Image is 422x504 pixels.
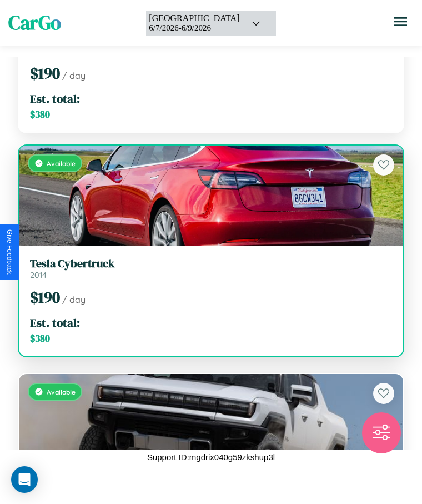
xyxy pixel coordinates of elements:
div: Open Intercom Messenger [11,466,38,493]
span: Est. total: [30,315,80,331]
p: Support ID: mgdrix040g59zkshup3l [147,450,275,465]
span: $ 380 [30,108,50,121]
span: 2014 [30,270,47,280]
span: $ 190 [30,287,60,308]
span: $ 380 [30,332,50,345]
span: $ 190 [30,63,60,84]
div: Give Feedback [6,229,13,275]
span: Est. total: [30,91,80,107]
span: CarGo [8,9,61,36]
h3: Tesla Cybertruck [30,257,392,270]
span: / day [62,70,86,81]
span: Available [47,388,76,396]
span: / day [62,294,86,305]
div: [GEOGRAPHIC_DATA] [149,13,239,23]
span: Available [47,159,76,168]
div: 6 / 7 / 2026 - 6 / 9 / 2026 [149,23,239,33]
a: Tesla Cybertruck2014 [30,257,392,280]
